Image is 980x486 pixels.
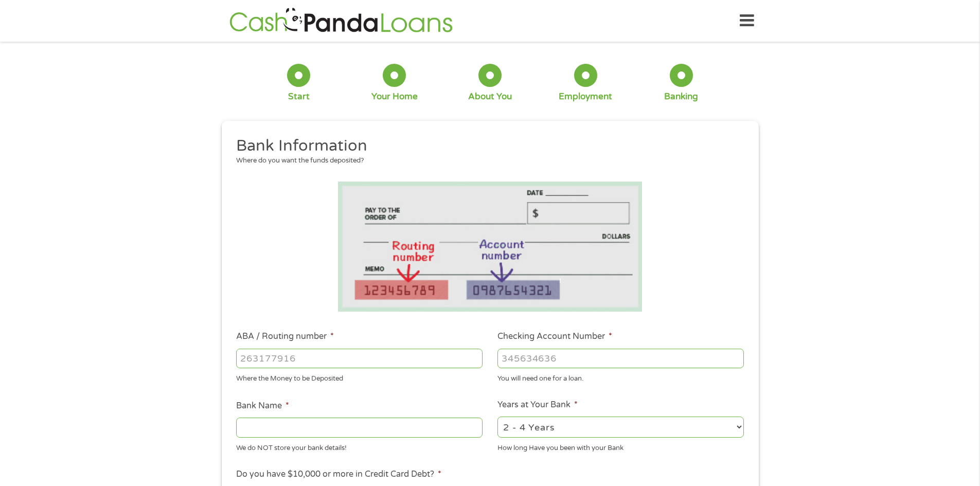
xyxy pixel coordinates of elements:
[497,331,612,342] label: Checking Account Number
[497,370,744,384] div: You will need one for a loan.
[497,439,744,453] div: How long Have you been with your Bank
[236,469,441,480] label: Do you have $10,000 or more in Credit Card Debt?
[236,136,736,156] h2: Bank Information
[288,91,310,102] div: Start
[371,91,418,102] div: Your Home
[559,91,612,102] div: Employment
[236,156,736,166] div: Where do you want the funds deposited?
[664,91,698,102] div: Banking
[236,401,289,411] label: Bank Name
[236,370,483,384] div: Where the Money to be Deposited
[497,349,744,368] input: 345634636
[236,349,483,368] input: 263177916
[497,400,578,410] label: Years at Your Bank
[236,439,483,453] div: We do NOT store your bank details!
[468,91,512,102] div: About You
[226,6,456,35] img: GetLoanNow Logo
[236,331,334,342] label: ABA / Routing number
[338,182,643,312] img: Routing number location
